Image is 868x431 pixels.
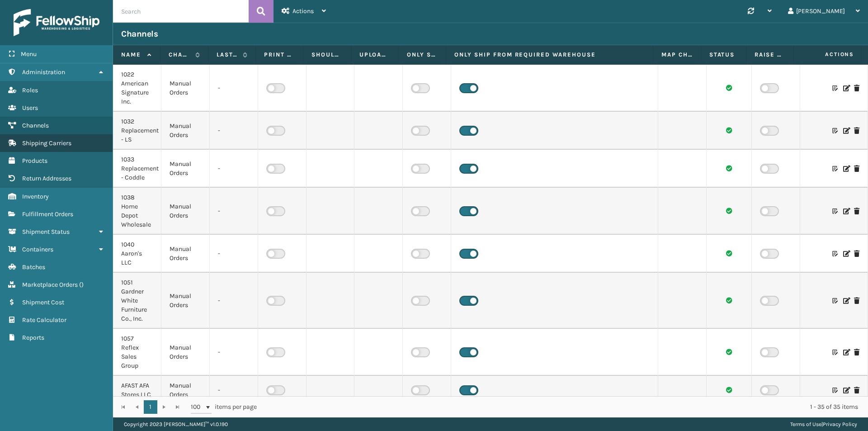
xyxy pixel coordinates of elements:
div: 1038 Home Depot Wholesale [121,193,153,229]
td: - [210,150,258,188]
span: Roles [22,86,38,94]
label: Name [121,51,143,59]
label: Map Channel Service [661,51,692,59]
span: Return Addresses [22,175,71,182]
td: Manual Orders [161,150,210,188]
span: Inventory [22,193,49,200]
span: 100 [191,403,204,412]
td: Manual Orders [161,188,210,235]
i: Edit [843,387,849,393]
p: Copyright 2023 [PERSON_NAME]™ v 1.0.190 [124,417,228,431]
i: Channel sync succeeded. [726,387,732,393]
i: Channel sync succeeded. [726,250,732,256]
label: Upload inventory [359,51,390,59]
i: Delete [854,166,859,172]
i: Customize Label [832,251,838,257]
div: 1040 Aaron's LLC [121,240,153,267]
i: Edit [843,349,849,355]
span: Rate Calculator [22,316,66,324]
label: Last update time [217,51,238,59]
span: Shipment Cost [22,298,64,306]
i: Delete [854,387,859,393]
label: Only Ship from Required Warehouse [454,51,645,59]
a: 1 [144,400,157,414]
i: Delete [854,85,859,91]
div: 1022 American Signature Inc. [121,70,153,106]
td: Manual Orders [161,376,210,405]
i: Customize Label [832,166,838,172]
td: Manual Orders [161,112,210,150]
span: Actions [797,47,859,62]
i: Delete [854,128,859,134]
label: Raise Error On Related FO [755,51,785,59]
i: Delete [854,251,859,257]
div: AFAST AFA Stores LLC [121,381,153,399]
label: Only Ship using Required Carrier Service [407,51,438,59]
span: Products [22,157,47,165]
td: - [210,329,258,376]
i: Channel sync succeeded. [726,297,732,303]
i: Edit [843,166,849,172]
span: ( ) [79,281,84,289]
td: Manual Orders [161,235,210,273]
div: 1057 Reflex Sales Group [121,334,153,370]
span: Batches [22,263,45,271]
td: Manual Orders [161,65,210,112]
i: Customize Label [832,85,838,91]
i: Customize Label [832,387,838,393]
i: Customize Label [832,349,838,355]
td: Manual Orders [161,329,210,376]
i: Customize Label [832,298,838,304]
td: - [210,188,258,235]
i: Edit [843,85,849,91]
div: 1033 Replacement - Coddle [121,155,153,182]
i: Edit [843,208,849,214]
i: Edit [843,298,849,304]
i: Delete [854,298,859,304]
i: Customize Label [832,128,838,134]
span: items per page [191,400,257,414]
img: logo [14,9,99,36]
label: Print packing slip [264,51,295,59]
i: Channel sync succeeded. [726,165,732,171]
i: Delete [854,208,859,214]
i: Channel sync succeeded. [726,349,732,355]
span: Shipment Status [22,228,70,236]
td: - [210,235,258,273]
i: Edit [843,128,849,134]
a: Terms of Use [790,421,821,427]
span: Fulfillment Orders [22,210,73,218]
span: Menu [21,50,37,58]
span: Users [22,104,38,112]
label: Channel Type [169,51,190,59]
div: 1051 Gardner White Furniture Co., Inc. [121,278,153,323]
td: Manual Orders [161,273,210,329]
h3: Channels [121,28,158,39]
i: Channel sync succeeded. [726,85,732,91]
a: Privacy Policy [823,421,857,427]
span: Administration [22,68,65,76]
div: 1 - 35 of 35 items [269,403,858,412]
i: Delete [854,349,859,355]
span: Marketplace Orders [22,281,78,289]
label: Status [709,51,738,59]
div: | [790,417,857,431]
i: Edit [843,251,849,257]
span: Reports [22,334,44,341]
i: Channel sync succeeded. [726,208,732,214]
td: - [210,112,258,150]
td: - [210,65,258,112]
span: Containers [22,246,53,253]
div: 1032 Replacement - LS [121,117,153,144]
td: - [210,273,258,329]
i: Customize Label [832,208,838,214]
label: Should Sync [311,51,342,59]
span: Actions [292,7,314,15]
span: Shipping Carriers [22,139,71,147]
i: Channel sync succeeded. [726,127,732,133]
td: - [210,376,258,405]
span: Channels [22,122,49,129]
